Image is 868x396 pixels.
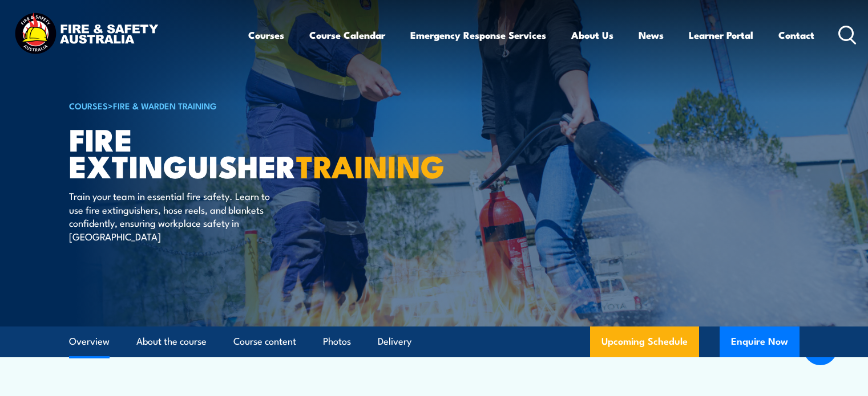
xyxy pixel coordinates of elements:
[69,125,351,178] h1: Fire Extinguisher
[689,20,753,50] a: Learner Portal
[590,326,699,357] a: Upcoming Schedule
[136,326,207,357] a: About the course
[69,189,277,243] p: Train your team in essential fire safety. Learn to use fire extinguishers, hose reels, and blanke...
[113,99,217,112] a: Fire & Warden Training
[309,20,385,50] a: Course Calendar
[69,326,110,357] a: Overview
[323,326,351,357] a: Photos
[639,20,664,50] a: News
[571,20,613,50] a: About Us
[378,326,411,357] a: Delivery
[69,99,108,112] a: COURSES
[233,326,296,357] a: Course content
[410,20,546,50] a: Emergency Response Services
[248,20,284,50] a: Courses
[296,141,445,189] strong: TRAINING
[778,20,814,50] a: Contact
[69,99,351,112] h6: >
[720,326,800,357] button: Enquire Now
